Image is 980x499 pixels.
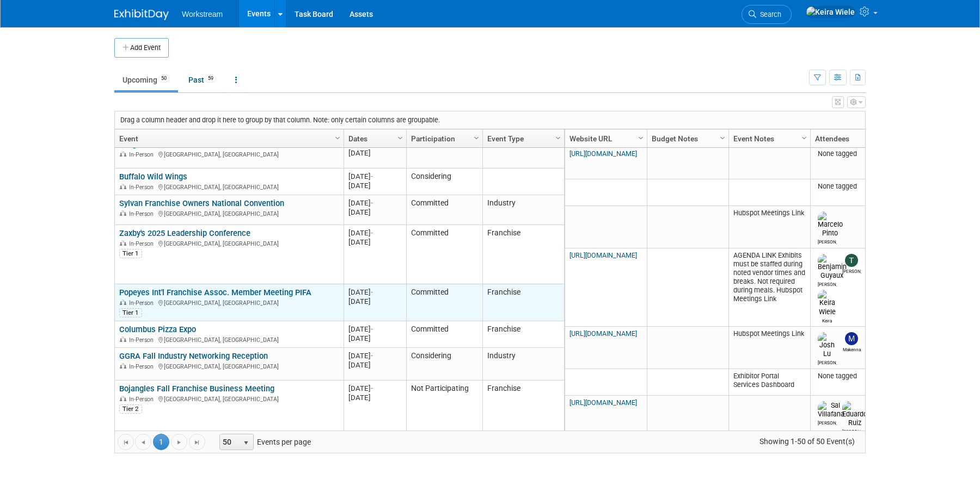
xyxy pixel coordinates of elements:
div: [GEOGRAPHIC_DATA], [GEOGRAPHIC_DATA] [119,209,339,218]
span: Search [756,10,781,18]
span: 50 [220,434,238,450]
span: In-Person [129,396,157,403]
div: [DATE] [348,288,401,297]
td: Franchise [482,136,564,169]
img: Benjamin Guyaux [818,254,847,280]
a: Go to the previous page [135,434,151,450]
img: Josh Lu [818,332,837,358]
a: [URL][DOMAIN_NAME] [569,329,637,338]
span: Showing 1-50 of 50 Event(s) [750,434,865,449]
img: In-Person Event [120,336,126,342]
div: [DATE] [348,393,401,402]
span: Column Settings [472,134,481,142]
a: Search [742,5,792,24]
td: Committed [406,225,482,284]
div: Sal Villafana [818,419,837,426]
span: In-Person [129,336,157,344]
span: Column Settings [718,134,727,142]
a: [URL][DOMAIN_NAME] [569,251,637,259]
img: Sal Villafana [818,401,844,419]
div: [DATE] [348,238,401,247]
div: [DATE] [348,208,401,217]
a: [URL][DOMAIN_NAME] [569,398,637,407]
span: 59 [205,74,217,83]
span: - [371,384,373,392]
td: Franchise [482,225,564,284]
a: Past59 [180,70,225,90]
span: Column Settings [800,134,808,142]
td: Hubspot Meetings Link [728,206,810,248]
div: Benjamin Guyaux [818,280,837,287]
a: Zaxby's 2025 Leadership Conference [119,228,250,238]
span: Column Settings [636,134,645,142]
div: Keira Wiele [818,316,837,323]
td: Committed [406,195,482,225]
div: [DATE] [348,384,401,393]
button: Add Event [114,38,169,58]
td: Franchise [482,321,564,348]
a: Column Settings [799,129,811,146]
a: Buffalo Wild Wings [119,172,187,182]
img: In-Person Event [120,396,126,401]
img: Eduardo Ruiz [842,401,867,427]
div: [DATE] [348,181,401,190]
img: Marcelo Pinto [818,211,843,238]
a: Column Settings [717,129,729,146]
span: In-Person [129,184,157,191]
td: Considering [406,348,482,381]
div: [DATE] [348,297,401,306]
div: [GEOGRAPHIC_DATA], [GEOGRAPHIC_DATA] [119,239,339,248]
span: Go to the previous page [139,438,148,447]
img: In-Person Event [120,151,126,157]
div: [DATE] [348,148,401,158]
td: AGENDA LINK Exhibits must be staffed during noted vendor times and breaks. Not required during me... [728,248,810,327]
div: Tier 1 [119,249,142,258]
img: In-Person Event [120,300,126,305]
a: Attendees [815,129,912,148]
a: Sylvan Franchise Owners National Convention [119,198,284,208]
a: Event Type [487,129,557,148]
span: 50 [158,74,170,83]
span: - [371,325,373,333]
a: Budget Notes [652,129,721,148]
span: Column Settings [396,134,405,142]
div: Josh Lu [818,358,837,365]
a: Go to the last page [189,434,205,450]
div: [DATE] [348,351,401,360]
a: Column Settings [332,129,344,146]
div: [GEOGRAPHIC_DATA], [GEOGRAPHIC_DATA] [119,298,339,307]
div: [GEOGRAPHIC_DATA], [GEOGRAPHIC_DATA] [119,335,339,344]
img: Makenna Clark [845,332,858,345]
span: 1 [153,434,169,450]
td: Franchise [482,381,564,431]
span: Column Settings [554,134,562,142]
span: Go to the last page [193,438,201,447]
span: In-Person [129,210,157,217]
div: [GEOGRAPHIC_DATA], [GEOGRAPHIC_DATA] [119,394,339,403]
div: None tagged [815,149,915,158]
span: - [371,288,373,296]
div: Marcelo Pinto [818,238,837,245]
div: Tier 1 [119,308,142,317]
div: Drag a column header and drop it here to group by that column. Note: only certain columns are gro... [115,111,865,129]
span: Go to the first page [121,438,130,447]
img: ExhibitDay [114,9,169,20]
a: Dates [348,129,399,148]
td: Considering [406,169,482,195]
span: select [242,439,250,447]
a: Website URL [569,129,640,148]
img: In-Person Event [120,240,126,246]
img: In-Person Event [120,184,126,189]
span: In-Person [129,300,157,307]
span: Column Settings [333,134,342,142]
td: Exhibitor Portal Services Dashboard [728,369,810,396]
span: Go to the next page [175,438,183,447]
a: Column Settings [395,129,407,146]
div: Makenna Clark [842,345,861,352]
a: [URL][DOMAIN_NAME] [569,149,637,158]
img: Keira Wiele [806,6,855,18]
a: Column Settings [635,129,647,146]
span: In-Person [129,240,157,247]
span: - [371,199,373,207]
td: Not Participating [406,381,482,431]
